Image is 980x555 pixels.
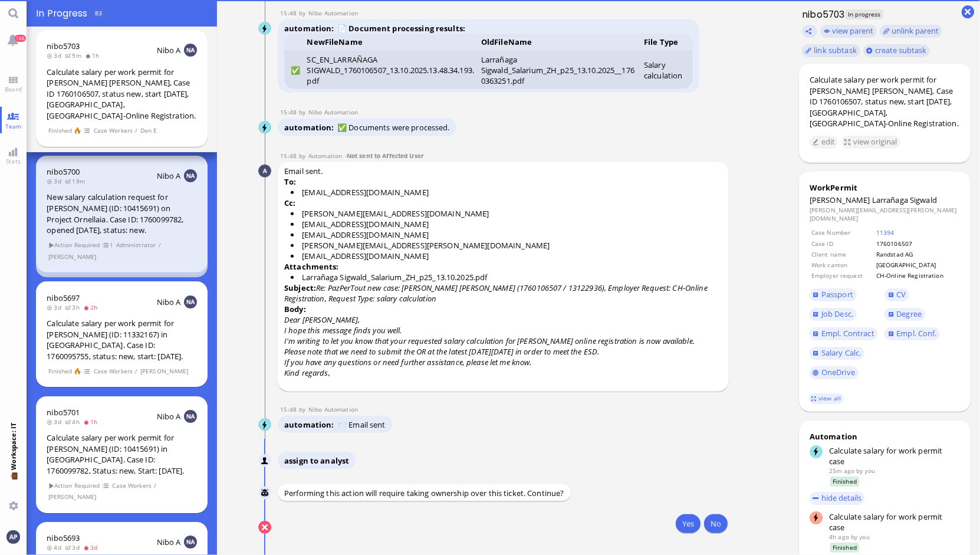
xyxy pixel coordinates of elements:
[799,8,845,21] h1: nibo5703
[154,481,157,491] span: /
[478,34,640,51] th: OldFileName
[676,514,701,533] button: Yes
[48,126,73,136] span: Finished
[284,283,708,304] i: Re: PazPerTout new case: [PERSON_NAME] [PERSON_NAME] (1760106507 / 13122936), Employer Request: C...
[6,530,19,543] img: You
[811,239,874,248] td: Case ID
[810,492,865,505] button: hide details
[830,477,860,487] span: Finished
[876,228,895,237] a: 11394
[48,366,73,376] span: Finished
[814,45,857,55] span: link subtask
[284,122,337,133] span: automation
[258,165,271,178] img: Automation
[821,328,874,339] span: Empl. Contract
[284,304,306,314] strong: Body:
[308,9,358,17] span: automation@nibo.ai
[184,169,197,182] img: NA
[85,51,103,60] span: 1h
[135,366,139,376] span: /
[802,25,817,38] button: Copy ticket nibo5703 link to clipboard
[284,325,722,346] p: I hope this message finds you well. I'm writing to let you know that your requested salary calcul...
[284,261,339,272] strong: Attachments:
[811,228,874,237] td: Case Number
[856,467,863,475] span: by
[291,208,722,219] li: [PERSON_NAME][EMAIL_ADDRESS][DOMAIN_NAME]
[876,249,959,259] td: Randstad AG
[93,126,133,136] span: Case Workers
[284,455,349,466] span: assign to analyst
[258,487,271,500] img: Nibo
[135,126,139,136] span: /
[284,176,296,187] strong: To:
[65,543,83,551] span: 3d
[821,308,853,319] span: Job Desc.
[65,177,88,185] span: 19m
[810,288,857,301] a: Passport
[284,198,295,208] strong: Cc:
[478,51,640,89] td: Larrañaga Sigwald_Salarium_ZH_p25_13.10.2025__1760363251.pdf
[308,108,358,116] span: automation@nibo.ai
[157,45,181,55] span: Nibo A
[821,347,861,358] span: Salary Calc.
[810,308,857,321] a: Job Desc.
[810,366,859,379] a: OneDrive
[95,9,102,17] span: 83
[48,252,97,262] span: [PERSON_NAME]
[291,229,722,240] li: [EMAIL_ADDRESS][DOMAIN_NAME]
[102,240,114,250] span: view 1 items
[810,206,960,223] dd: [PERSON_NAME][EMAIL_ADDRESS][PERSON_NAME][DOMAIN_NAME]
[884,288,909,301] a: CV
[896,289,906,300] span: CV
[876,239,959,248] td: 1760106507
[259,455,272,468] img: Nibo
[345,152,424,160] span: -
[337,122,450,133] span: ✅ Documents were processed.
[280,405,299,413] span: 15:48
[47,177,65,185] span: 3d
[158,240,162,250] span: /
[830,543,860,553] span: Finished
[821,289,853,300] span: Passport
[291,187,722,198] li: [EMAIL_ADDRESS][DOMAIN_NAME]
[896,308,922,319] span: Degree
[299,108,308,116] span: by
[259,121,272,134] img: Nibo Automation
[47,303,65,311] span: 3d
[48,240,101,250] span: Action Required
[304,34,478,51] th: NewFileName
[337,419,386,430] span: 📨 Email sent
[304,51,478,89] td: SC_EN_LARRAÑAGA SIGWALD_1760106507_13.10.2025.13.48.34.193.pdf
[284,419,337,430] span: automation
[157,537,181,547] span: Nibo A
[47,67,197,121] div: Calculate salary per work permit for [PERSON_NAME] [PERSON_NAME], Case ID 1760106507, status new,...
[140,366,189,376] span: [PERSON_NAME]
[810,327,877,340] a: Empl. Contract
[83,303,101,311] span: 2h
[820,25,877,38] button: view parent
[291,272,722,283] li: Larrañaga Sigwald_Salarium_ZH_p25_13.10.2025.pdf
[47,192,197,235] div: New salary calculation request for [PERSON_NAME] (ID: 10415691) on Project Ornellaia. Case ID: 17...
[184,44,197,57] img: NA
[860,533,870,541] span: anand.pazhenkottil@bluelakelegal.com
[829,511,959,533] div: Calculate salary for work permit case
[47,407,80,418] a: nibo5701
[47,293,80,303] a: nibo5697
[872,195,937,205] span: Larrañaga Sigwald
[299,9,308,17] span: by
[36,6,91,20] span: In progress
[846,9,883,19] span: In progress
[47,533,80,543] span: nibo5693
[3,157,24,165] span: Stats
[284,166,722,389] span: Email sent.
[47,166,80,177] a: nibo5700
[140,126,157,136] span: Den E
[259,419,272,432] img: Nibo Automation
[299,152,308,160] span: by
[47,432,197,476] div: Calculate salary per work permit for [PERSON_NAME] (ID: 10415691) in [GEOGRAPHIC_DATA]. Case ID: ...
[811,249,874,259] td: Client name
[829,467,854,475] span: 25m ago
[284,357,722,367] p: If you have any questions or need further assistance, please let me know.
[157,170,181,181] span: Nibo A
[896,328,936,339] span: Empl. Conf.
